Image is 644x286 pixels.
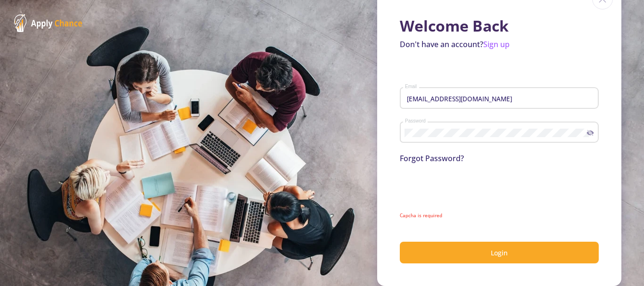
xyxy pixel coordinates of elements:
iframe: reCAPTCHA [400,175,543,212]
a: Forgot Password? [400,153,464,163]
img: ApplyChance Logo [14,14,83,32]
h1: Welcome Back [400,17,599,35]
span: Login [491,248,508,257]
p: Don't have an account? [400,39,599,50]
a: Sign up [483,39,510,49]
mat-error: Capcha is required [400,212,599,219]
button: Login [400,242,599,264]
